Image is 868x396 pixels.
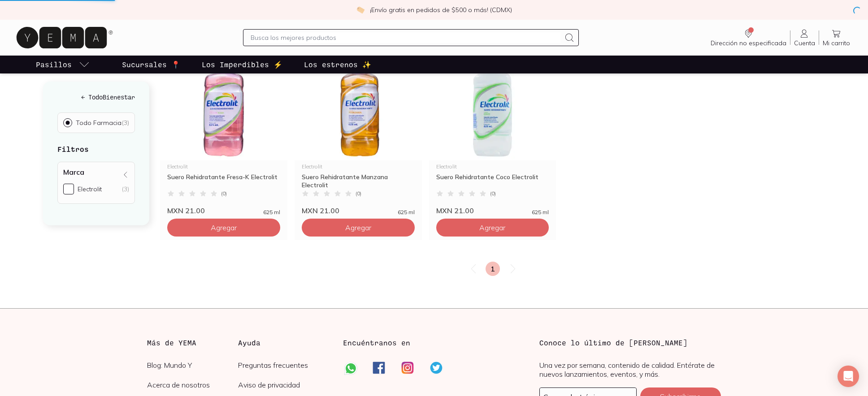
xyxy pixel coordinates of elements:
[356,6,365,14] img: check
[147,361,238,370] a: Blog: Mundo Y
[295,50,422,215] a: Suero Rehidratante Manzana ElectrolitElectrolitSuero Rehidratante Manzana Electrolit(0)MXN 21.006...
[147,380,238,389] a: Acerca de nosotros
[63,168,84,176] h4: Marca
[78,185,102,193] div: Electrolit
[57,92,135,102] a: ← TodoBienestar
[302,219,415,237] button: Agregar
[711,39,786,47] span: Dirección no especificada
[302,173,415,189] div: Suero Rehidratante Manzana Electrolit
[122,119,129,127] div: ( 3 )
[823,39,850,47] span: Mi carrito
[302,56,373,73] a: Los estrenos ✨
[295,50,422,160] img: Suero Rehidratante Manzana Electrolit
[238,380,329,389] a: Aviso de privacidad
[36,59,72,70] p: Pasillos
[221,191,227,196] span: ( 0 )
[790,28,819,47] a: Cuenta
[436,164,549,169] div: Electrolit
[263,210,280,215] span: 625 ml
[63,184,74,194] input: Electrolit(3)
[539,361,721,379] p: Una vez por semana, contenido de calidad. Entérate de nuevos lanzamientos, eventos, y más.
[211,223,237,232] span: Agregar
[794,39,815,47] span: Cuenta
[238,361,329,370] a: Preguntas frecuentes
[202,59,282,70] p: Los Imperdibles ⚡️
[532,210,549,215] span: 625 ml
[436,206,474,215] span: MXN 21.00
[57,92,135,102] h5: ← Todo Bienestar
[398,210,415,215] span: 625 ml
[160,50,287,160] img: Suero Rehidratante Fresa Kiwi Electrolit
[707,28,790,47] a: Dirección no especificada
[486,262,500,276] a: 1
[436,173,549,189] div: Suero Rehidratante Coco Electrolit
[345,223,371,232] span: Agregar
[302,164,415,169] div: Electrolit
[57,162,135,204] div: Marca
[429,50,556,160] img: Suero Rehidratante Coco Electrolit
[304,59,371,70] p: Los estrenos ✨
[490,191,496,196] span: ( 0 )
[76,119,122,127] p: Todo Farmacia
[838,366,859,387] div: Open Intercom Messenger
[160,50,287,215] a: Suero Rehidratante Fresa Kiwi ElectrolitElectrolitSuero Rehidratante Fresa-K Electrolit(0)MXN 21....
[120,56,182,73] a: Sucursales 📍
[122,185,129,193] div: (3)
[539,337,721,348] h3: Conoce lo último de [PERSON_NAME]
[147,337,238,348] h3: Más de YEMA
[302,206,339,215] span: MXN 21.00
[479,223,505,232] span: Agregar
[238,337,329,348] h3: Ayuda
[436,219,549,237] button: Agregar
[167,206,205,215] span: MXN 21.00
[819,28,854,47] a: Mi carrito
[200,56,284,73] a: Los Imperdibles ⚡️
[370,5,512,14] p: ¡Envío gratis en pedidos de $500 o más! (CDMX)
[122,59,180,70] p: Sucursales 📍
[343,337,410,348] h3: Encuéntranos en
[57,145,89,153] strong: Filtros
[429,50,556,215] a: Suero Rehidratante Coco ElectrolitElectrolitSuero Rehidratante Coco Electrolit(0)MXN 21.00625 ml
[167,219,280,237] button: Agregar
[34,56,91,73] a: pasillo-todos-link
[356,191,361,196] span: ( 0 )
[167,164,280,169] div: Electrolit
[251,32,560,43] input: Busca los mejores productos
[167,173,280,189] div: Suero Rehidratante Fresa-K Electrolit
